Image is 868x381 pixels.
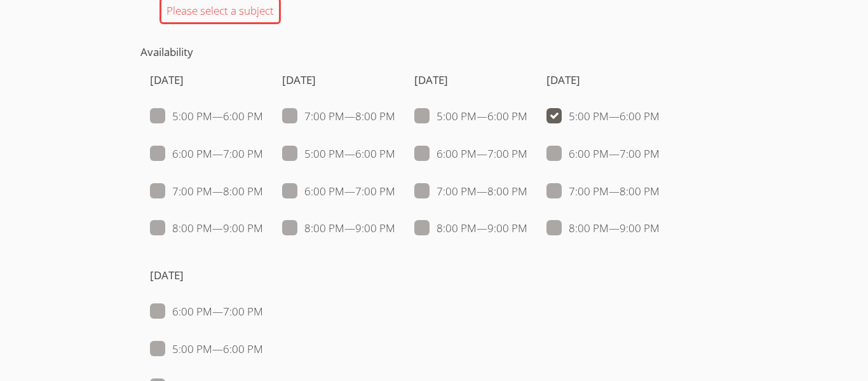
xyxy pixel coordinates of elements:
label: 8:00 PM — 9:00 PM [546,220,660,237]
h4: [DATE] [414,72,527,88]
h4: [DATE] [282,72,395,88]
label: 6:00 PM — 7:00 PM [150,146,263,162]
label: 5:00 PM — 6:00 PM [546,108,660,125]
label: 8:00 PM — 9:00 PM [414,220,527,237]
label: 6:00 PM — 7:00 PM [546,146,660,162]
label: 5:00 PM — 6:00 PM [150,108,263,125]
h4: [DATE] [150,72,263,88]
label: 8:00 PM — 9:00 PM [150,220,263,237]
label: 6:00 PM — 7:00 PM [282,183,395,200]
span: Availability [140,45,193,59]
h4: [DATE] [546,72,660,88]
label: 7:00 PM — 8:00 PM [546,183,660,200]
label: 5:00 PM — 6:00 PM [282,146,395,162]
label: 5:00 PM — 6:00 PM [414,108,527,125]
label: 5:00 PM — 6:00 PM [150,341,263,357]
label: 7:00 PM — 8:00 PM [150,183,263,200]
label: 6:00 PM — 7:00 PM [150,303,263,320]
h4: [DATE] [150,267,263,284]
label: 7:00 PM — 8:00 PM [282,108,395,125]
label: 7:00 PM — 8:00 PM [414,183,527,200]
label: 8:00 PM — 9:00 PM [282,220,395,237]
label: 6:00 PM — 7:00 PM [414,146,527,162]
